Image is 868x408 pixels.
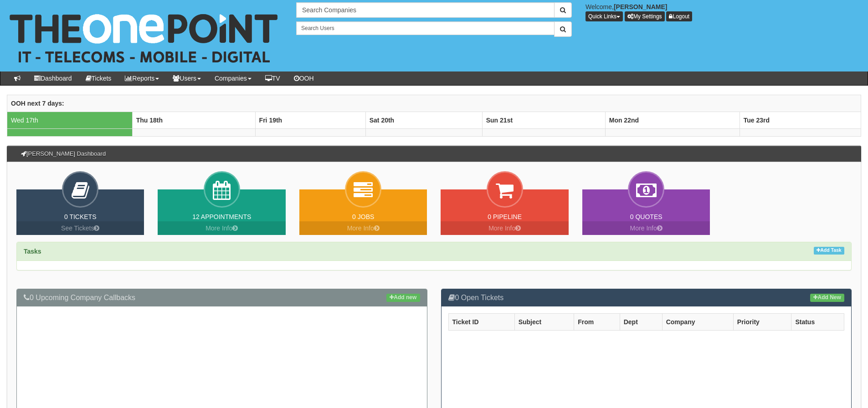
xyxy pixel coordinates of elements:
[208,71,258,85] a: Companies
[296,2,555,18] input: Search Companies
[614,3,667,10] b: [PERSON_NAME]
[579,2,868,21] div: Welcome,
[662,314,733,331] th: Company
[810,294,844,302] a: Add New
[620,314,662,331] th: Dept
[574,314,620,331] th: From
[365,112,482,128] th: Sat 20th
[582,221,710,235] a: More Info
[158,221,285,235] a: More Info
[448,294,845,302] h3: 0 Open Tickets
[24,294,420,302] h3: 0 Upcoming Company Callbacks
[733,314,791,331] th: Priority
[299,221,427,235] a: More Info
[258,71,287,85] a: TV
[448,314,514,331] th: Ticket ID
[296,21,555,35] input: Search Users
[166,71,208,85] a: Users
[118,71,166,85] a: Reports
[630,213,663,220] a: 0 Quotes
[24,248,41,255] strong: Tasks
[488,213,522,220] a: 0 Pipeline
[586,11,623,21] button: Quick Links
[482,112,605,128] th: Sun 21st
[352,213,374,220] a: 0 Jobs
[740,112,861,128] th: Tue 23rd
[16,221,144,235] a: See Tickets
[814,247,844,255] a: Add Task
[791,314,844,331] th: Status
[287,71,321,85] a: OOH
[7,95,861,112] th: OOH next 7 days:
[514,314,574,331] th: Subject
[132,112,255,128] th: Thu 18th
[27,71,79,85] a: Dashboard
[255,112,365,128] th: Fri 19th
[192,213,251,220] a: 12 Appointments
[386,294,420,302] a: Add new
[7,112,133,128] td: Wed 17th
[666,11,692,21] a: Logout
[64,213,97,220] a: 0 Tickets
[79,71,118,85] a: Tickets
[625,11,665,21] a: My Settings
[605,112,740,128] th: Mon 22nd
[441,221,568,235] a: More Info
[16,146,110,162] h3: [PERSON_NAME] Dashboard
